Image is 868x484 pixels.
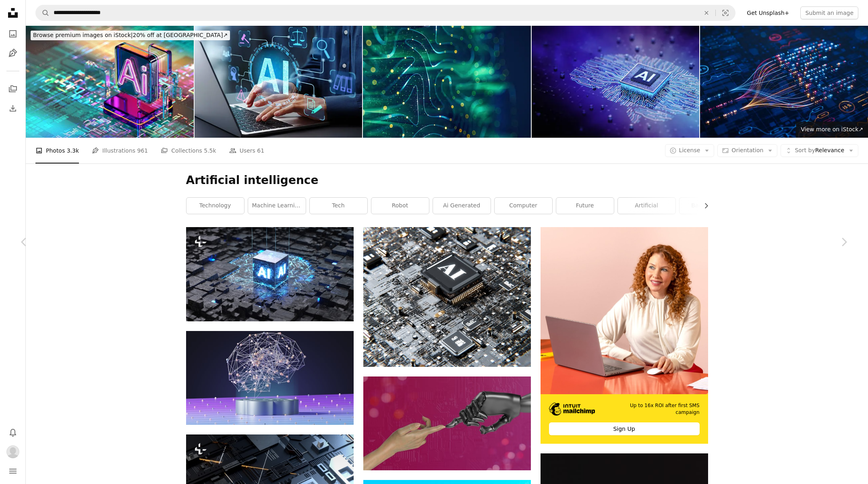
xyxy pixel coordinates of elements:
[26,26,235,45] a: Browse premium images on iStock|20% off at [GEOGRAPHIC_DATA]↗
[801,126,863,132] span: View more on iStock ↗
[6,445,19,458] img: Avatar of user Jonathan Jaquez
[700,26,868,138] img: AI powers big data analysis and automation workflows, showcasing neural networks and data streams...
[33,32,133,38] span: Browse premium images on iStock |
[532,26,700,138] img: AI Technology - Artificial Intelligence Brain Chip - Wide Concepts. Copy Space
[186,374,354,381] a: an abstract image of a sphere with dots and lines
[495,198,552,214] a: computer
[665,144,715,157] button: License
[195,26,363,138] img: AI governance and responsive generative artificial intelligence use. Compliance strategy and risk...
[5,81,21,97] a: Collections
[5,463,21,479] button: Menu
[186,198,244,214] a: technology
[618,198,675,214] a: artificial
[716,5,735,21] button: Visual search
[161,138,216,163] a: Collections 5.5k
[5,424,21,441] button: Notifications
[35,5,735,21] form: Find visuals sitewide
[186,227,354,321] img: AI, Artificial Intelligence concept,3d rendering,conceptual image.
[248,198,306,214] a: machine learning
[607,402,700,416] span: Up to 16x ROI after first SMS campaign
[820,203,868,281] a: Next
[556,198,614,214] a: future
[310,198,367,214] a: tech
[26,26,194,138] img: Digital abstract CPU. AI - Artificial Intelligence and machine learning concept
[5,100,21,116] a: Download History
[699,198,708,214] button: scroll list to the right
[363,420,531,427] a: two hands touching each other in front of a pink background
[549,422,700,435] div: Sign Up
[800,6,858,19] button: Submit an image
[5,444,21,460] button: Profile
[186,173,708,188] h1: Artificial intelligence
[204,146,216,155] span: 5.5k
[363,26,531,138] img: Technology Background with Flowing Lines and Light Particles
[363,376,531,471] img: two hands touching each other in front of a pink background
[433,198,491,214] a: ai generated
[186,331,354,425] img: an abstract image of a sphere with dots and lines
[679,147,700,153] span: License
[363,227,531,367] img: a computer chip with the letter a on top of it
[717,144,777,157] button: Orientation
[796,122,868,138] a: View more on iStock↗
[742,6,794,19] a: Get Unsplash+
[541,227,708,444] a: Up to 16x ROI after first SMS campaignSign Up
[698,5,715,21] button: Clear
[257,146,264,155] span: 61
[36,5,50,21] button: Search Unsplash
[186,270,354,277] a: AI, Artificial Intelligence concept,3d rendering,conceptual image.
[363,293,531,300] a: a computer chip with the letter a on top of it
[5,26,21,42] a: Photos
[731,147,763,153] span: Orientation
[541,227,708,395] img: file-1722962837469-d5d3a3dee0c7image
[137,146,148,155] span: 961
[679,198,737,214] a: background
[795,147,844,155] span: Relevance
[31,31,230,40] div: 20% off at [GEOGRAPHIC_DATA] ↗
[781,144,858,157] button: Sort byRelevance
[92,138,148,163] a: Illustrations 961
[5,45,21,61] a: Illustrations
[549,403,595,416] img: file-1690386555781-336d1949dad1image
[371,198,429,214] a: robot
[229,138,265,163] a: Users 61
[795,147,815,153] span: Sort by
